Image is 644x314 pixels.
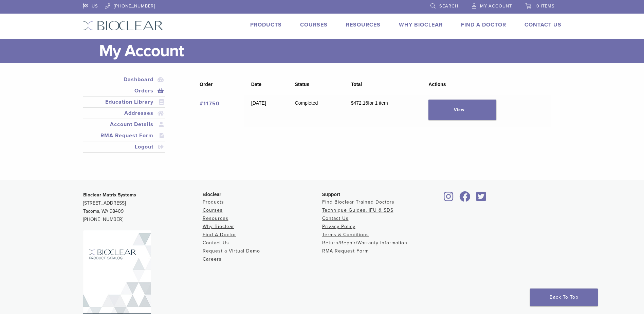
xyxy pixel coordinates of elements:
a: Dashboard [84,75,164,84]
a: Courses [300,21,328,28]
span: Actions [428,82,446,87]
a: Find A Doctor [461,21,506,28]
a: Products [250,21,282,28]
span: Order [200,82,213,87]
a: Bioclear [457,195,473,202]
a: Why Bioclear [399,21,443,28]
a: Return/Repair/Warranty Information [322,240,407,246]
time: [DATE] [251,100,266,106]
a: Resources [346,21,381,28]
a: RMA Request Form [322,248,369,254]
nav: Account pages [83,74,166,161]
span: $ [351,100,354,106]
span: 472.16 [351,100,368,106]
a: Products [203,199,224,205]
a: Resources [203,215,228,221]
span: Search [439,3,458,9]
span: Status [295,82,310,87]
a: Terms & Conditions [322,232,369,238]
a: Technique Guides, IFU & SDS [322,207,393,213]
td: Completed [288,95,344,127]
strong: Bioclear Matrix Systems [83,192,136,198]
a: Orders [84,87,164,95]
a: Contact Us [203,240,229,246]
span: Date [251,82,261,87]
td: for 1 item [344,95,422,127]
a: Find Bioclear Trained Doctors [322,199,394,205]
a: View order 11750 [428,100,496,120]
span: My Account [480,3,512,9]
a: Privacy Policy [322,224,355,229]
a: Education Library [84,98,164,106]
a: Careers [203,256,222,262]
a: Bioclear [474,195,489,202]
a: Request a Virtual Demo [203,248,260,254]
span: 0 items [536,3,555,9]
a: Logout [84,143,164,151]
a: Courses [203,207,223,213]
a: Contact Us [525,21,562,28]
a: Why Bioclear [203,224,234,229]
span: Total [351,82,362,87]
a: Back To Top [530,289,598,306]
img: Bioclear [83,21,163,31]
span: Bioclear [203,192,221,197]
a: View order number 11750 [200,100,220,107]
span: Support [322,192,341,197]
a: Account Details [84,120,164,128]
p: [STREET_ADDRESS] Tacoma, WA 98409 [PHONE_NUMBER] [83,191,203,224]
a: Bioclear [442,195,456,202]
a: Find A Doctor [203,232,236,238]
a: Contact Us [322,215,349,221]
a: Addresses [84,109,164,117]
h1: My Account [99,39,562,63]
a: RMA Request Form [84,132,164,140]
